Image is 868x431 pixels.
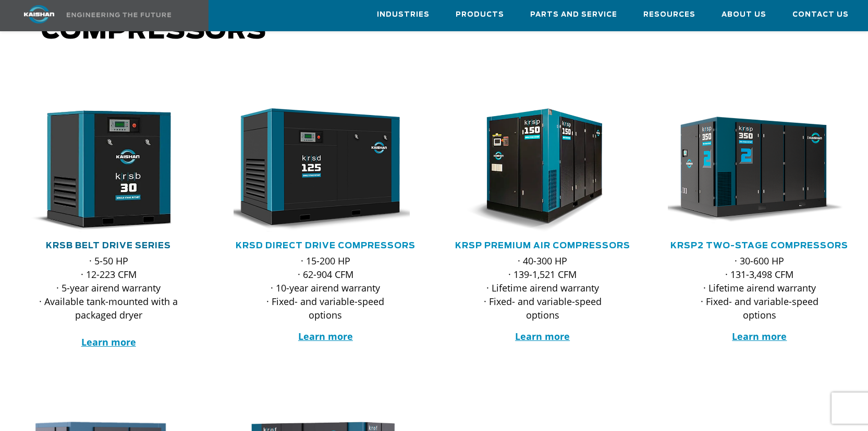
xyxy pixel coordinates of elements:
a: Resources [643,1,695,29]
a: KRSP Premium Air Compressors [455,242,630,250]
p: · 30-600 HP · 131-3,498 CFM · Lifetime airend warranty · Fixed- and variable-speed options [689,254,830,322]
span: Parts and Service [530,9,617,21]
span: Contact Us [792,9,849,21]
a: KRSB Belt Drive Series [46,242,171,250]
a: KRSP2 Two-Stage Compressors [670,242,848,250]
img: krsp350 [660,108,844,232]
img: krsd125 [226,108,410,232]
div: krsd125 [234,108,417,232]
p: · 15-200 HP · 62-904 CFM · 10-year airend warranty · Fixed- and variable-speed options [254,254,396,322]
a: Learn more [515,330,570,343]
p: · 40-300 HP · 139-1,521 CFM · Lifetime airend warranty · Fixed- and variable-speed options [472,254,614,322]
a: Learn more [81,336,136,348]
img: krsp150 [443,108,627,232]
img: Engineering the future [67,12,171,17]
img: krsb30 [9,108,193,232]
span: Resources [643,9,695,21]
a: Parts and Service [530,1,617,29]
a: About Us [722,1,766,29]
span: About Us [722,9,766,21]
a: KRSD Direct Drive Compressors [236,242,415,250]
a: Products [456,1,504,29]
a: Learn more [298,330,353,343]
span: Industries [377,9,430,21]
a: Contact Us [792,1,849,29]
p: · 5-50 HP · 12-223 CFM · 5-year airend warranty · Available tank-mounted with a packaged dryer [38,254,179,349]
a: Industries [377,1,430,29]
div: krsb30 [17,108,200,232]
div: krsp150 [451,108,634,232]
div: krsp350 [668,108,851,232]
a: Learn more [732,330,787,343]
span: Products [456,9,504,21]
